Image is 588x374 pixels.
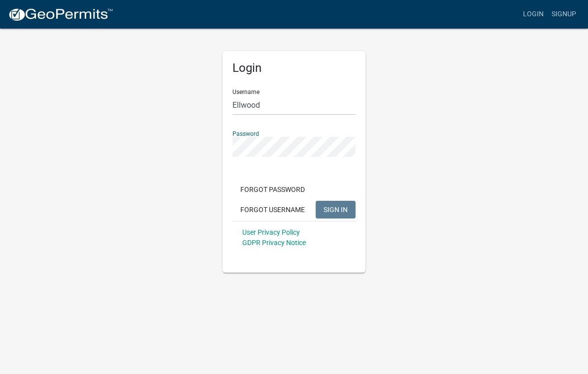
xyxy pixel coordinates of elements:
button: Forgot Username [232,201,313,218]
a: Signup [548,5,580,24]
a: Login [519,5,548,24]
a: User Privacy Policy [242,228,300,236]
h5: Login [232,61,356,75]
button: SIGN IN [316,201,356,218]
a: GDPR Privacy Notice [242,239,306,247]
span: SIGN IN [324,205,348,213]
button: Forgot Password [232,181,313,198]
